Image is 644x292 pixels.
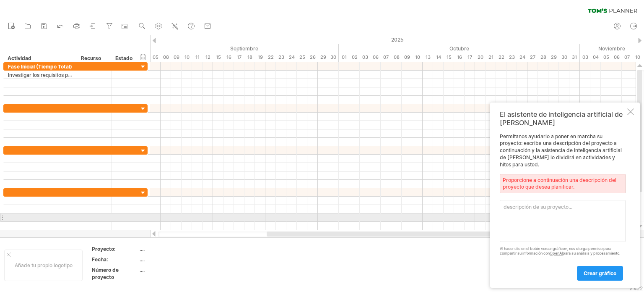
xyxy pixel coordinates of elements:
font: 18 [247,54,252,60]
font: 30 [561,54,567,60]
font: .... [140,256,145,263]
font: 29 [551,54,557,60]
font: 10 [184,54,190,60]
font: 28 [540,54,546,60]
font: Estado [115,55,132,61]
font: 25 [299,54,305,60]
font: 24 [289,54,295,60]
div: Viernes, 19 de septiembre de 2025 [255,53,265,62]
div: Lunes, 8 de septiembre de 2025 [161,53,171,62]
font: 06 [373,54,379,60]
font: Permítanos ayudarlo a poner en marcha su proyecto: escriba una descripción del proyecto a continu... [500,133,622,168]
font: 08 [394,54,400,60]
div: Martes, 16 de septiembre de 2025 [223,53,234,62]
font: 31 [572,54,577,60]
div: Miércoles, 15 de octubre de 2025 [444,53,454,62]
div: Miércoles, 5 de noviembre de 2025 [601,53,611,62]
font: v 422 [629,285,643,292]
font: 03 [362,54,368,60]
font: 11 [195,54,200,60]
font: Al hacer clic en el botón «crear gráfico», nos otorga permiso para compartir su información con [500,246,611,255]
div: Viernes, 31 de octubre de 2025 [569,53,580,62]
font: 10 [415,54,420,60]
a: OpenAI [550,251,563,255]
font: 09 [174,54,179,60]
font: 01 [342,54,347,60]
font: 26 [310,54,316,60]
div: Lunes, 15 de septiembre de 2025 [213,53,223,62]
a: crear gráfico [577,266,623,281]
div: Viernes, 17 de octubre de 2025 [465,53,475,62]
font: 17 [237,54,241,60]
font: Investigar los requisitos para un nuevo plantel [8,71,116,78]
div: Viernes, 5 de septiembre de 2025 [150,53,161,62]
font: para su análisis y procesamiento. [563,251,621,255]
div: Miércoles, 17 de septiembre de 2025 [234,53,244,62]
font: 03 [582,54,588,60]
div: Jueves, 11 de septiembre de 2025 [192,53,203,62]
div: Martes, 14 de octubre de 2025 [433,53,444,62]
div: Miércoles, 24 de septiembre de 2025 [286,53,297,62]
div: Lunes, 27 de octubre de 2025 [527,53,538,62]
div: Octubre de 2025 [339,44,580,53]
div: Jueves, 23 de octubre de 2025 [506,53,517,62]
div: Lunes, 10 de noviembre de 2025 [632,53,643,62]
div: Martes, 9 de septiembre de 2025 [171,53,182,62]
div: Miércoles, 8 de octubre de 2025 [391,53,402,62]
font: .... [140,267,145,273]
font: Septiembre [230,45,258,52]
font: 21 [488,54,493,60]
div: Jueves, 30 de octubre de 2025 [559,53,569,62]
font: 29 [320,54,326,60]
font: 20 [478,54,483,60]
div: Lunes, 20 de octubre de 2025 [475,53,486,62]
div: Miércoles, 1 de octubre de 2025 [339,53,349,62]
font: 04 [593,54,599,60]
div: Viernes, 10 de octubre de 2025 [412,53,423,62]
div: Viernes, 24 de octubre de 2025 [517,53,527,62]
div: Jueves, 16 de octubre de 2025 [454,53,465,62]
div: Miércoles, 22 de octubre de 2025 [496,53,506,62]
font: 24 [519,54,525,60]
div: Viernes, 3 de octubre de 2025 [360,53,370,62]
div: Lunes, 29 de septiembre de 2025 [318,53,328,62]
div: Lunes, 22 de septiembre de 2025 [265,53,276,62]
font: 07 [383,54,389,60]
div: Septiembre de 2025 [108,44,339,53]
font: 30 [330,54,336,60]
font: 23 [509,54,515,60]
div: Martes, 4 de noviembre de 2025 [590,53,601,62]
font: Proporcione a continuación una descripción del proyecto que desea planificar. [503,177,616,190]
div: Martes, 28 de octubre de 2025 [538,53,548,62]
font: Recurso [81,55,101,61]
div: Viernes, 7 de noviembre de 2025 [622,53,632,62]
font: Añade tu propio logotipo [15,262,73,268]
div: Lunes, 6 de octubre de 2025 [370,53,381,62]
div: Martes, 30 de septiembre de 2025 [328,53,339,62]
font: Proyecto: [92,246,116,252]
div: Viernes, 26 de septiembre de 2025 [307,53,318,62]
div: Miércoles, 29 de octubre de 2025 [548,53,559,62]
font: 05 [153,54,158,60]
font: 16 [226,54,231,60]
font: .... [140,246,145,252]
font: El asistente de inteligencia artificial de [PERSON_NAME] [500,110,623,127]
font: Fase Inicial (Tiempo Total) [8,63,72,70]
div: Lunes, 3 de noviembre de 2025 [580,53,590,62]
div: Jueves, 2 de octubre de 2025 [349,53,360,62]
font: 16 [457,54,462,60]
font: 07 [624,54,630,60]
div: Martes, 23 de septiembre de 2025 [276,53,286,62]
font: Fecha: [92,256,108,263]
font: Número de proyecto [92,267,119,280]
font: 23 [278,54,284,60]
font: Actividad [8,55,31,61]
font: 14 [436,54,441,60]
font: 27 [530,54,535,60]
font: 2025 [391,37,403,43]
div: Jueves, 6 de noviembre de 2025 [611,53,622,62]
font: 08 [163,54,169,60]
div: Martes, 7 de octubre de 2025 [381,53,391,62]
font: 22 [268,54,274,60]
